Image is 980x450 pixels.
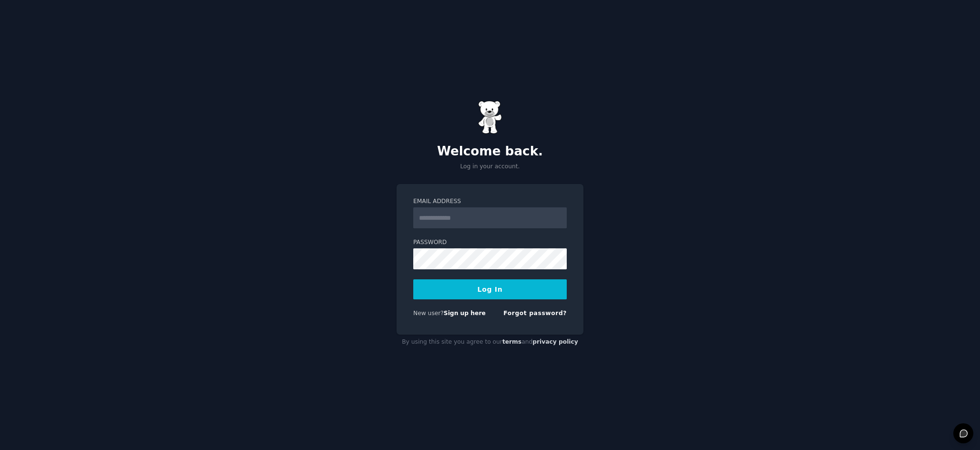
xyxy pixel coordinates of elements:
h2: Welcome back. [397,144,583,159]
label: Email Address [413,197,567,206]
a: Forgot password? [503,310,567,317]
a: terms [502,338,521,345]
label: Password [413,238,567,247]
img: Gummy Bear [478,101,502,134]
a: privacy policy [532,338,578,345]
p: Log in your account. [397,163,583,171]
span: New user? [413,310,444,317]
div: By using this site you agree to our and [397,335,583,350]
a: Sign up here [444,310,486,317]
button: Log In [413,279,567,299]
